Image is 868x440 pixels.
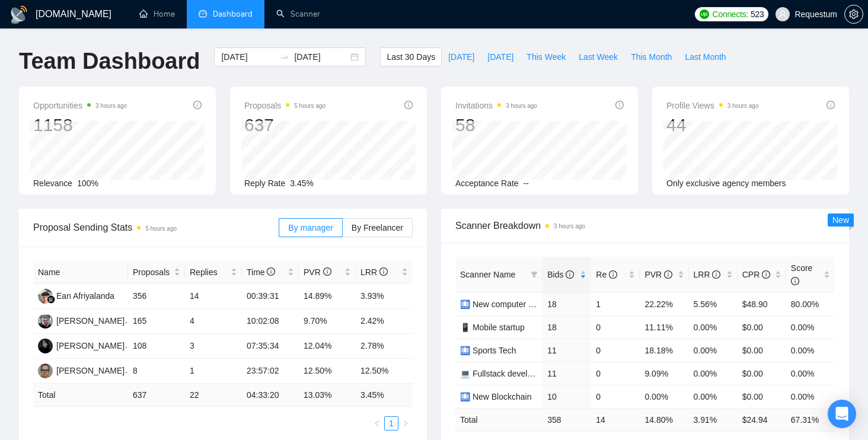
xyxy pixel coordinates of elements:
span: Scanner Breakdown [455,218,835,233]
span: Only exclusive agency members [666,178,786,188]
td: 18.18% [640,339,688,362]
span: info-circle [267,267,275,276]
td: 0.00% [689,362,738,385]
div: 58 [455,114,537,136]
span: filter [528,266,540,283]
span: By manager [288,223,333,232]
span: LRR [360,267,388,277]
span: Last Month [685,50,726,63]
td: 3 [185,334,242,359]
a: 🛄 New Blockchain [460,392,532,401]
div: [PERSON_NAME] [56,339,125,352]
span: This Month [631,50,672,63]
span: [DATE] [487,50,513,63]
span: info-circle [193,101,202,109]
img: upwork-logo.png [700,9,709,19]
td: 3.91 % [689,408,738,431]
td: 0.00% [640,385,688,408]
td: 0 [591,339,640,362]
td: 0 [591,385,640,408]
span: 3.45% [290,178,314,188]
td: 12.50% [356,359,413,384]
td: 11 [542,339,591,362]
button: This Week [520,47,572,66]
td: 358 [542,408,591,431]
time: 3 hours ago [554,223,585,229]
td: 04:33:20 [242,384,299,407]
img: IK [38,364,53,378]
span: info-circle [379,267,388,276]
td: 23:57:02 [242,359,299,384]
a: searchScanner [276,9,320,19]
button: right [398,416,413,431]
td: 1 [591,292,640,315]
input: End date [294,50,348,63]
div: [PERSON_NAME] [56,314,125,327]
td: 14 [185,284,242,309]
img: EA [38,289,53,304]
a: EAEan Afriyalanda [38,291,114,300]
span: Last Week [579,50,618,63]
span: Replies [190,266,228,279]
span: Connects: [713,8,748,21]
time: 3 hours ago [506,103,537,109]
span: Profile Views [666,98,759,113]
time: 5 hours ago [145,225,177,232]
td: 3.93% [356,284,413,309]
button: Last 30 Days [380,47,442,66]
td: Total [33,384,128,407]
td: 637 [128,384,185,407]
div: 44 [666,114,759,136]
td: 0.00% [786,339,835,362]
button: Last Week [572,47,624,66]
span: user [778,10,787,18]
td: 12.50% [299,359,356,384]
span: Proposals [133,266,171,279]
th: Name [33,261,128,284]
button: [DATE] [481,47,520,66]
a: 1 [385,417,398,430]
td: 9.70% [299,309,356,334]
a: VL[PERSON_NAME] [38,315,125,325]
span: Relevance [33,178,72,188]
td: 0 [591,362,640,385]
span: Invitations [455,98,537,113]
a: setting [844,9,863,19]
span: info-circle [762,270,770,279]
span: left [374,420,381,427]
td: 0.00% [786,385,835,408]
td: 14.80 % [640,408,688,431]
td: 9.09% [640,362,688,385]
span: Dashboard [213,9,253,19]
time: 3 hours ago [95,103,127,109]
td: 00:39:31 [242,284,299,309]
td: Total [455,408,542,431]
td: 12.04% [299,334,356,359]
span: PVR [304,267,331,277]
span: Acceptance Rate [455,178,519,188]
td: 0.00% [689,339,738,362]
td: 13.03 % [299,384,356,407]
a: 📱 Mobile startup [460,323,525,332]
span: info-circle [323,267,331,276]
td: 18 [542,292,591,315]
td: $48.90 [738,292,786,315]
td: 5.56% [689,292,738,315]
td: 07:35:34 [242,334,299,359]
td: $0.00 [738,385,786,408]
span: right [402,420,409,427]
span: By Freelancer [352,223,403,232]
li: 1 [384,416,398,431]
th: Replies [185,261,242,284]
span: dashboard [199,9,207,18]
td: 0.00% [786,315,835,339]
td: 0 [591,315,640,339]
a: IK[PERSON_NAME] [38,365,125,375]
span: CPR [742,270,770,279]
div: 637 [244,114,325,136]
td: 14.89% [299,284,356,309]
span: info-circle [404,101,413,109]
td: $ 24.94 [738,408,786,431]
time: 5 hours ago [294,103,325,109]
span: LRR [694,270,721,279]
